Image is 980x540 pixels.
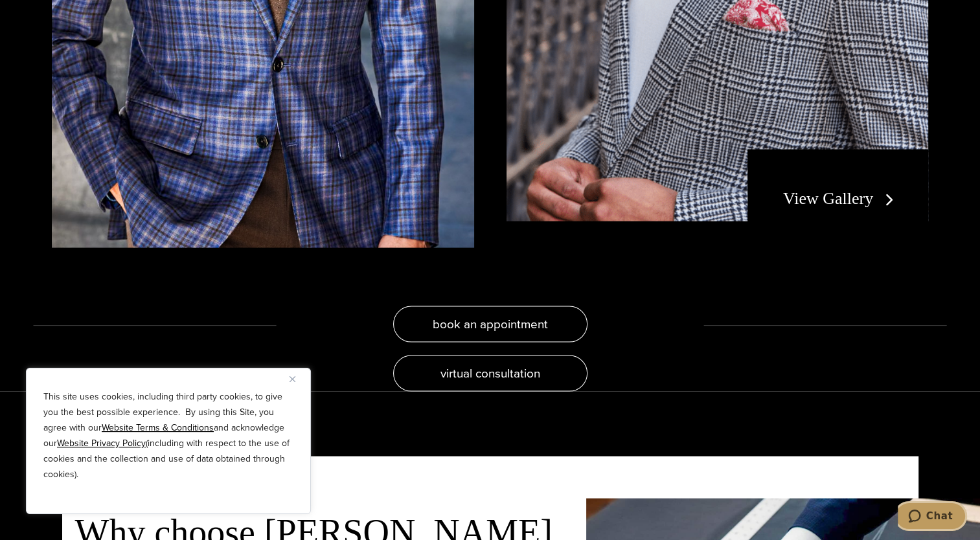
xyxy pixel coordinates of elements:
a: Website Terms & Conditions [102,421,214,434]
a: virtual consultation [393,355,587,392]
span: virtual consultation [440,364,540,383]
button: Close [290,371,305,387]
a: View Gallery [783,189,899,208]
iframe: Opens a widget where you can chat to one of our agents [898,501,967,534]
p: This site uses cookies, including third party cookies, to give you the best possible experience. ... [43,389,293,482]
span: book an appointment [433,315,548,333]
a: Website Privacy Policy [57,436,146,450]
img: Close [290,376,295,382]
a: book an appointment [393,306,587,343]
